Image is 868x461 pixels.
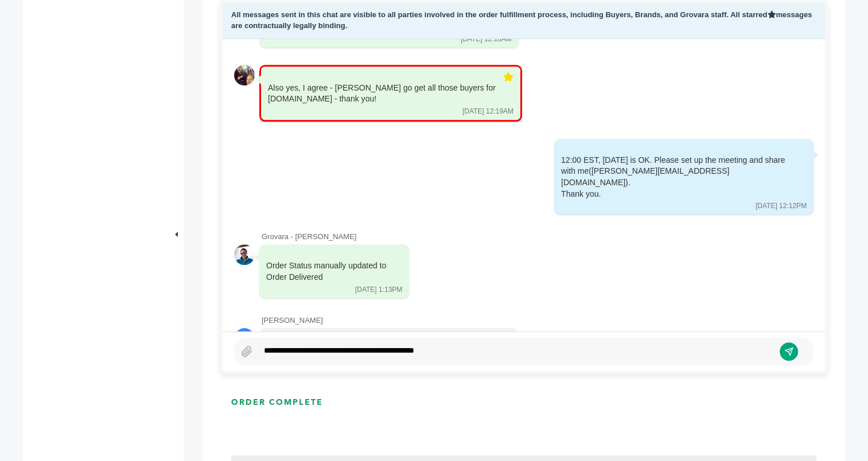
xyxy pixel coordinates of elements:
div: Grovara - [PERSON_NAME] [262,232,813,242]
div: Thank you. [561,189,791,200]
div: [DATE] 1:13PM [355,285,402,295]
div: SL [234,328,255,349]
div: 12:00 EST, [DATE] is OK. Please set up the meeting and share with me([PERSON_NAME][EMAIL_ADDRESS]... [561,155,791,200]
h3: ORDER COMPLETE [231,397,323,408]
div: All messages sent in this chat are visible to all parties involved in the order fulfillment proce... [223,2,825,39]
div: [DATE] 12:18AM [461,34,512,44]
div: [DATE] 12:19AM [462,107,513,116]
div: [DATE] 12:12PM [756,201,807,211]
div: [PERSON_NAME] [262,315,813,326]
div: Also yes, I agree - [PERSON_NAME] go get all those buyers for [DOMAIN_NAME] - thank you! [268,83,497,105]
div: Order Status manually updated to Order Delivered [266,260,386,283]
